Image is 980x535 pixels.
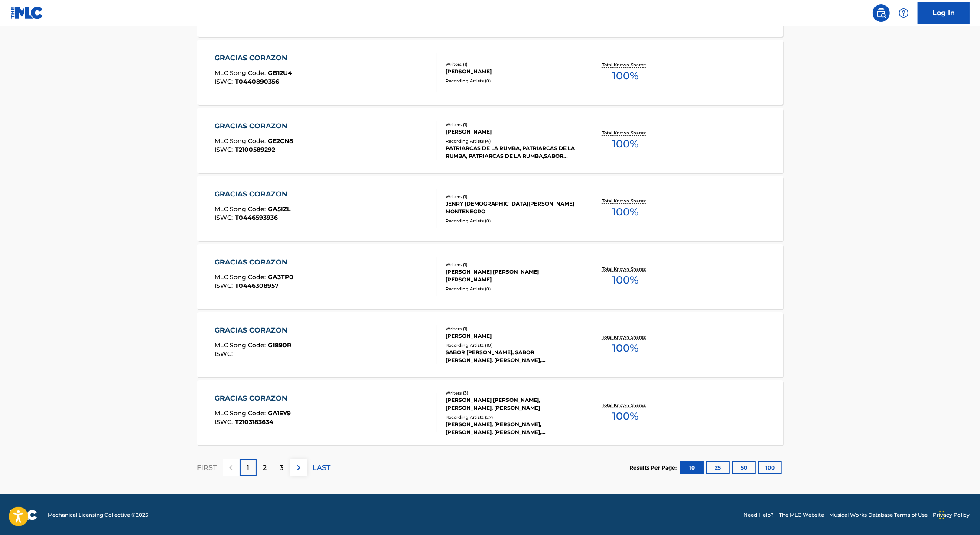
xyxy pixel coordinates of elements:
[10,7,44,19] img: MLC Logo
[630,464,679,472] p: Results Per Page:
[706,461,730,474] button: 25
[612,204,638,220] span: 100 %
[446,286,576,292] div: Recording Artists ( 0 )
[215,53,292,63] div: GRACIAS CORAZON
[215,409,268,417] span: MLC Song Code :
[215,205,268,213] span: MLC Song Code :
[446,138,576,144] div: Recording Artists ( 4 )
[268,205,290,213] span: GA5IZL
[743,511,774,519] a: Need Help?
[602,266,648,272] p: Total Known Shares:
[215,137,268,145] span: MLC Song Code :
[10,510,37,520] img: logo
[235,146,275,153] span: T2100589292
[247,463,249,473] p: 1
[215,78,235,85] span: ISWC :
[446,61,576,68] div: Writers ( 1 )
[268,69,292,77] span: GB12U4
[215,273,268,281] span: MLC Song Code :
[680,461,704,474] button: 10
[235,282,279,290] span: T0446308957
[446,349,576,364] div: SABOR [PERSON_NAME], SABOR [PERSON_NAME], [PERSON_NAME], [PERSON_NAME], SABOR [PERSON_NAME]
[446,78,576,84] div: Recording Artists ( 0 )
[446,68,576,75] div: [PERSON_NAME]
[446,261,576,268] div: Writers ( 1 )
[873,4,890,22] a: Public Search
[197,463,217,473] p: FIRST
[446,396,576,412] div: [PERSON_NAME] [PERSON_NAME], [PERSON_NAME], [PERSON_NAME]
[268,341,291,349] span: G1890R
[899,8,909,18] img: help
[48,511,148,519] span: Mechanical Licensing Collective © 2025
[612,340,638,356] span: 100 %
[235,78,279,85] span: T0440890356
[313,463,331,473] p: LAST
[446,326,576,332] div: Writers ( 1 )
[602,198,648,204] p: Total Known Shares:
[918,2,970,24] a: Log In
[268,137,293,145] span: GE2CN8
[197,244,783,309] a: GRACIAS CORAZONMLC Song Code:GA3TP0ISWC:T0446308957Writers (1)[PERSON_NAME] [PERSON_NAME] [PERSON...
[446,144,576,160] div: PATRIARCAS DE LA RUMBA, PATRIARCAS DE LA RUMBA, PATRIARCAS DE LA RUMBA,SABOR [PERSON_NAME], PATRI...
[602,334,648,340] p: Total Known Shares:
[446,342,576,349] div: Recording Artists ( 10 )
[215,393,292,404] div: GRACIAS CORAZON
[446,414,576,421] div: Recording Artists ( 27 )
[215,418,235,426] span: ISWC :
[215,282,235,290] span: ISWC :
[446,200,576,215] div: JENRY [DEMOGRAPHIC_DATA][PERSON_NAME] MONTENEGRO
[215,69,268,77] span: MLC Song Code :
[215,341,268,349] span: MLC Song Code :
[446,421,576,436] div: [PERSON_NAME], [PERSON_NAME], [PERSON_NAME], [PERSON_NAME], [PERSON_NAME]
[446,390,576,396] div: Writers ( 3 )
[235,214,278,222] span: T0446593936
[197,40,783,105] a: GRACIAS CORAZONMLC Song Code:GB12U4ISWC:T0440890356Writers (1)[PERSON_NAME]Recording Artists (0)T...
[293,463,304,473] img: right
[612,68,638,84] span: 100 %
[612,408,638,424] span: 100 %
[215,146,235,153] span: ISWC :
[215,350,235,358] span: ISWC :
[446,268,576,284] div: [PERSON_NAME] [PERSON_NAME] [PERSON_NAME]
[215,189,292,199] div: GRACIAS CORAZON
[235,418,273,426] span: T2103183634
[933,511,970,519] a: Privacy Policy
[937,493,980,535] iframe: Chat Widget
[197,176,783,241] a: GRACIAS CORAZONMLC Song Code:GA5IZLISWC:T0446593936Writers (1)JENRY [DEMOGRAPHIC_DATA][PERSON_NAM...
[939,502,944,528] div: Drag
[602,62,648,68] p: Total Known Shares:
[215,121,293,131] div: GRACIAS CORAZON
[197,108,783,173] a: GRACIAS CORAZONMLC Song Code:GE2CN8ISWC:T2100589292Writers (1)[PERSON_NAME]Recording Artists (4)P...
[779,511,824,519] a: The MLC Website
[197,380,783,445] a: GRACIAS CORAZONMLC Song Code:GA1EY9ISWC:T2103183634Writers (3)[PERSON_NAME] [PERSON_NAME], [PERSO...
[268,409,291,417] span: GA1EY9
[215,214,235,222] span: ISWC :
[602,402,648,408] p: Total Known Shares:
[876,8,886,18] img: search
[215,325,292,336] div: GRACIAS CORAZON
[280,463,284,473] p: 3
[612,136,638,152] span: 100 %
[446,121,576,128] div: Writers ( 1 )
[602,130,648,136] p: Total Known Shares:
[263,463,267,473] p: 2
[895,4,912,22] div: Help
[446,193,576,200] div: Writers ( 1 )
[268,273,293,281] span: GA3TP0
[197,312,783,377] a: GRACIAS CORAZONMLC Song Code:G1890RISWC:Writers (1)[PERSON_NAME]Recording Artists (10)SABOR [PERS...
[829,511,928,519] a: Musical Works Database Terms of Use
[446,218,576,224] div: Recording Artists ( 0 )
[215,257,293,267] div: GRACIAS CORAZON
[758,461,782,474] button: 100
[612,272,638,288] span: 100 %
[732,461,756,474] button: 50
[446,332,576,340] div: [PERSON_NAME]
[446,128,576,136] div: [PERSON_NAME]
